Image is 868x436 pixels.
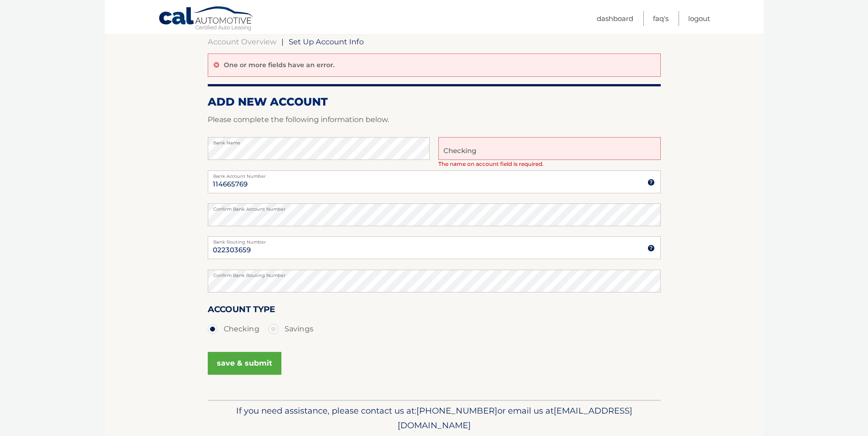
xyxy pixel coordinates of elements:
a: FAQ's [653,11,669,26]
label: Bank Name [208,137,430,144]
p: Please complete the following information below. [208,113,661,126]
label: Bank Routing Number [208,236,661,244]
input: Bank Account Number [208,170,661,193]
label: Confirm Bank Routing Number [208,270,661,277]
label: Savings [269,320,313,338]
img: tooltip.svg [647,245,655,252]
span: | [281,37,284,46]
a: Cal Automotive [158,6,254,32]
input: Name on Account (Account Holder Name) [438,137,660,160]
p: One or more fields have an error. [224,61,334,69]
span: [PHONE_NUMBER] [416,405,497,416]
a: Account Overview [208,37,276,46]
a: Logout [688,11,710,26]
label: Checking [208,320,259,338]
img: tooltip.svg [647,179,655,186]
span: Set Up Account Info [289,37,364,46]
p: If you need assistance, please contact us at: or email us at [214,404,655,433]
input: Bank Routing Number [208,236,661,259]
h2: ADD NEW ACCOUNT [208,95,661,109]
span: The name on account field is required. [438,160,544,167]
button: save & submit [208,352,281,375]
label: Account Type [208,303,275,319]
label: Bank Account Number [208,170,661,178]
a: Dashboard [597,11,633,26]
label: Confirm Bank Account Number [208,203,661,211]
